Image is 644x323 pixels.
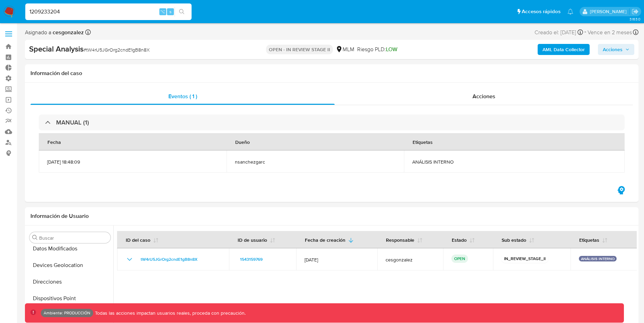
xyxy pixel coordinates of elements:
b: Special Analysis [29,43,83,54]
div: Etiquetas [404,133,441,150]
span: - [584,28,586,37]
div: Creado el: [DATE] [535,28,583,37]
span: Riesgo PLD: [357,46,397,53]
span: nsanchezgarc [235,159,396,165]
h3: MANUAL (1) [56,119,89,126]
b: AML Data Collector [542,44,585,55]
button: Dispositivos Point [27,290,113,307]
span: Eventos ( 1 ) [168,92,197,100]
button: Devices Geolocation [27,257,113,274]
div: Dueño [227,133,258,150]
span: Asignado a [25,29,84,36]
input: Buscar usuario o caso... [25,7,192,16]
h1: Información de Usuario [30,213,89,220]
p: Ambiente: PRODUCCIÓN [44,312,90,314]
div: MLM [336,46,354,53]
span: # tW4rU5JGrOrg2cndE1gB8n8X [83,46,150,53]
p: luis.birchenz@mercadolibre.com [590,8,629,15]
b: cesgonzalez [51,28,84,36]
button: Acciones [598,44,634,55]
p: OPEN - IN REVIEW STAGE II [266,45,333,54]
span: s [169,8,171,15]
div: Fecha [39,133,69,150]
h1: Información del caso [30,70,633,77]
a: Notificaciones [567,9,573,15]
button: Datos Modificados [27,240,113,257]
button: Buscar [32,235,38,240]
span: ANÁLISIS INTERNO [412,159,616,165]
p: Todas las acciones impactan usuarios reales, proceda con precaución. [93,310,246,316]
div: MANUAL (1) [39,114,625,130]
span: LOW [386,45,397,53]
button: Direcciones [27,274,113,290]
button: search-icon [175,7,189,17]
span: ⌥ [160,8,165,15]
input: Buscar [39,235,108,241]
span: Vence en 2 meses [588,29,632,36]
button: AML Data Collector [538,44,590,55]
span: Acciones [473,92,495,100]
span: Acciones [603,44,623,55]
a: Salir [632,8,639,15]
span: Accesos rápidos [522,8,561,15]
span: [DATE] 18:48:09 [47,159,218,165]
